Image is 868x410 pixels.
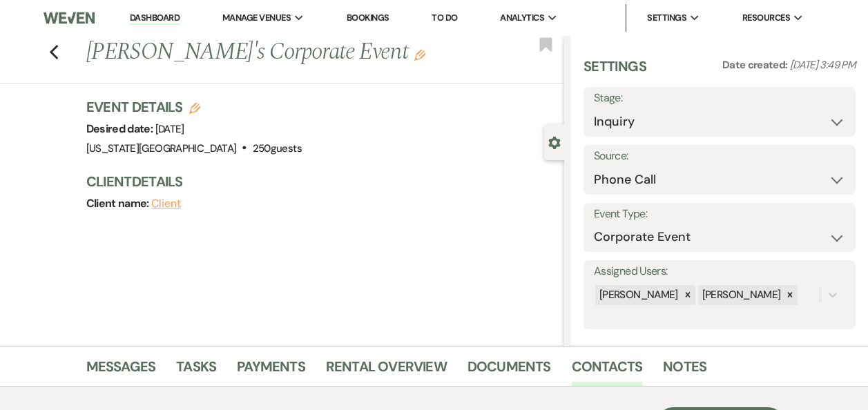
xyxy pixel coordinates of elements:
[86,141,237,155] span: [US_STATE][GEOGRAPHIC_DATA]
[432,12,457,23] a: To Do
[86,196,152,211] span: Client name:
[647,11,686,25] span: Settings
[572,355,643,386] a: Contacts
[86,355,156,386] a: Messages
[155,122,184,136] span: [DATE]
[253,141,302,155] span: 250 guests
[151,198,181,209] button: Client
[594,262,845,282] label: Assigned Users:
[742,11,790,25] span: Resources
[86,97,302,117] h3: Event Details
[722,58,790,72] span: Date created:
[414,48,425,61] button: Edit
[500,11,544,25] span: Analytics
[222,11,291,25] span: Manage Venues
[594,204,845,224] label: Event Type:
[347,12,389,23] a: Bookings
[326,355,447,386] a: Rental Overview
[86,36,463,69] h1: [PERSON_NAME]'s Corporate Event
[595,285,680,305] div: [PERSON_NAME]
[594,146,845,166] label: Source:
[663,355,706,386] a: Notes
[584,57,646,87] h3: Settings
[698,285,783,305] div: [PERSON_NAME]
[467,355,551,386] a: Documents
[44,3,95,32] img: Weven Logo
[86,121,155,136] span: Desired date:
[86,172,551,191] h3: Client Details
[130,12,180,25] a: Dashboard
[237,355,305,386] a: Payments
[176,355,216,386] a: Tasks
[594,88,845,108] label: Stage:
[790,58,856,72] span: [DATE] 3:49 PM
[548,135,561,148] button: Close lead details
